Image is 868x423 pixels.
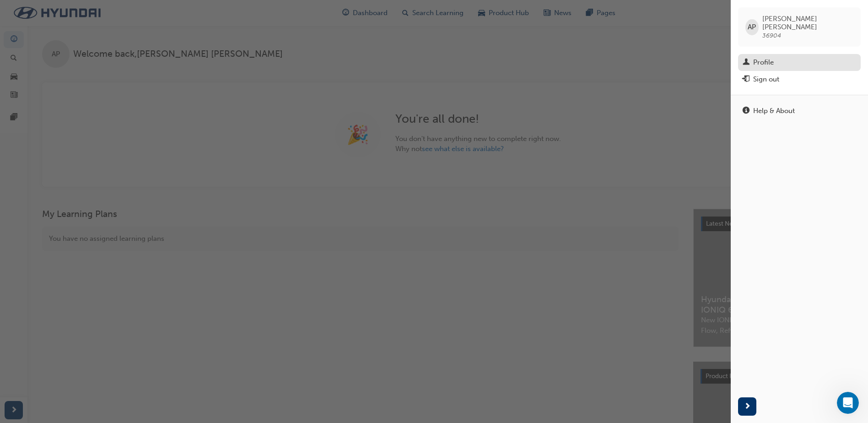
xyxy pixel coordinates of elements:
[738,71,861,88] button: Sign out
[738,103,861,119] a: Help & About
[753,106,795,116] div: Help & About
[753,74,779,85] div: Sign out
[743,59,749,67] span: man-icon
[744,401,751,412] span: next-icon
[762,15,853,31] span: [PERSON_NAME] [PERSON_NAME]
[743,107,749,115] span: info-icon
[743,76,749,84] span: exit-icon
[748,22,756,33] span: AP
[753,57,774,68] div: Profile
[762,32,781,39] span: 36904
[837,392,859,414] iframe: Intercom live chat
[738,54,861,71] a: Profile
